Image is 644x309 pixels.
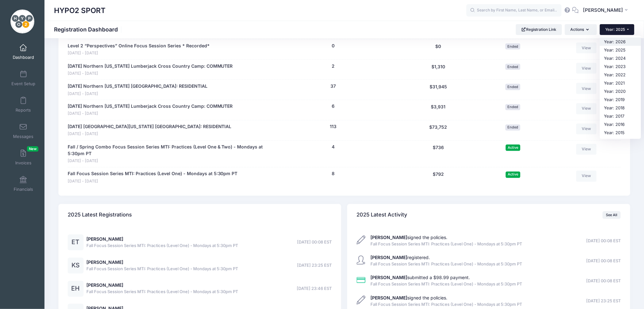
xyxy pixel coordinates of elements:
a: Fall / Spring Combo Focus Session Series MTI: Practices (Level One & Two) - Mondays at 5:30pm PT [68,144,264,157]
div: ET [68,235,84,251]
span: Ended [505,84,520,90]
a: View [576,63,597,74]
span: Fall Focus Session Series MTI: Practices (Level One) - Mondays at 5:30pm PT [371,281,522,288]
span: Active [506,172,520,178]
a: Fall Focus Session Series MTI: Practices (Level One) - Mondays at 5:30pm PT [68,171,238,177]
a: [PERSON_NAME] [87,237,124,242]
span: Dashboard [13,55,34,60]
a: See All [603,211,621,219]
h4: 2025 Latest Activity [357,206,408,224]
a: Year: 2019 [600,95,641,104]
span: Financials [14,187,33,192]
span: Messages [13,134,33,139]
span: Invoices [15,160,31,166]
span: [DATE] 00:08 EST [297,239,332,246]
span: [DATE] - [DATE] [68,158,264,164]
a: [DATE] Northern [US_STATE] [GEOGRAPHIC_DATA]: RESIDENTIAL [68,83,207,90]
button: 113 [330,124,336,130]
div: $73,752 [400,124,477,137]
span: [DATE] - [DATE] [68,179,238,185]
a: [DATE] Northern [US_STATE] Lumberjack Cross Country Camp: COMMUTER [68,63,233,70]
a: Year: 2024 [600,54,641,62]
a: Financials [8,173,38,195]
span: Fall Focus Session Series MTI: Practices (Level One) - Mondays at 5:30pm PT [371,261,522,268]
span: [DATE] 23:25 EST [586,298,621,305]
a: View [576,171,597,182]
a: Reports [8,93,38,116]
span: [DATE] 00:08 EST [586,278,621,285]
a: Dashboard [8,41,38,63]
button: 2 [332,63,335,70]
a: Year: 2016 [600,120,641,128]
span: New [27,146,38,152]
span: Active [506,145,520,151]
a: View [576,144,597,155]
strong: [PERSON_NAME] [371,255,408,260]
a: [PERSON_NAME]signed the policies. [371,235,448,240]
a: Year: 2021 [600,79,641,87]
a: Event Setup [8,67,38,89]
button: 0 [332,43,335,49]
span: [DATE] 23:46 EST [297,286,332,292]
a: EH [68,286,84,292]
a: Year: 2022 [600,71,641,79]
span: Ended [505,64,520,70]
a: Year: 2018 [600,104,641,112]
span: Year: 2025 [606,27,625,32]
a: View [576,43,597,53]
span: [DATE] - [DATE] [68,71,233,77]
img: HYPO2 SPORT [10,10,34,33]
h4: 2025 Latest Registrations [68,206,132,224]
div: $31,945 [400,83,477,97]
h1: Registration Dashboard [54,26,123,33]
button: 37 [330,83,336,90]
span: [DATE] - [DATE] [68,50,210,56]
div: $736 [400,144,477,164]
span: Reports [16,107,31,113]
a: KS [68,263,84,269]
strong: [PERSON_NAME] [371,275,408,280]
span: [DATE] - [DATE] [68,131,232,137]
span: [DATE] 23:25 EST [297,263,332,269]
div: KS [68,258,84,274]
h1: HYPO2 SPORT [54,3,105,18]
span: Ended [505,104,520,110]
strong: [PERSON_NAME] [371,295,408,301]
a: [PERSON_NAME]submitted a $98.99 payment. [371,275,470,280]
a: [PERSON_NAME] [87,283,124,288]
div: $0 [400,43,477,56]
a: Year: 2023 [600,62,641,71]
button: 4 [332,144,335,151]
a: ET [68,240,84,245]
div: $792 [400,171,477,184]
a: [DATE] [GEOGRAPHIC_DATA][US_STATE] [GEOGRAPHIC_DATA]: RESIDENTIAL [68,124,232,130]
button: Actions [565,24,597,35]
span: [DATE] 00:08 EST [586,258,621,264]
button: 8 [332,171,335,177]
span: [DATE] - [DATE] [68,91,207,97]
a: [DATE] Northern [US_STATE] Lumberjack Cross Country Camp: COMMUTER [68,103,233,110]
a: Year: 2020 [600,87,641,95]
span: Fall Focus Session Series MTI: Practices (Level One) - Mondays at 5:30pm PT [371,302,522,308]
span: Event Setup [11,81,35,86]
div: $3,931 [400,103,477,117]
a: View [576,103,597,114]
span: Fall Focus Session Series MTI: Practices (Level One) - Mondays at 5:30pm PT [371,241,522,248]
span: Ended [505,125,520,131]
span: Fall Focus Session Series MTI: Practices (Level One) - Mondays at 5:30pm PT [87,289,238,295]
a: Year: 2015 [600,128,641,137]
span: Fall Focus Session Series MTI: Practices (Level One) - Mondays at 5:30pm PT [87,243,238,249]
a: Year: 2017 [600,112,641,120]
a: Level 2 “Perspectives” Online Focus Session Series * Recorded* [68,43,210,49]
strong: [PERSON_NAME] [371,235,408,240]
span: [DATE] 00:08 EST [586,238,621,244]
a: View [576,83,597,94]
a: [PERSON_NAME] [87,260,124,265]
input: Search by First Name, Last Name, or Email... [466,4,562,17]
a: Registration Link [516,24,562,35]
a: [PERSON_NAME]registered. [371,255,430,260]
a: Year: 2026 [600,38,641,46]
span: [DATE] - [DATE] [68,111,233,117]
a: View [576,124,597,134]
button: Year: 2025 [600,24,634,35]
